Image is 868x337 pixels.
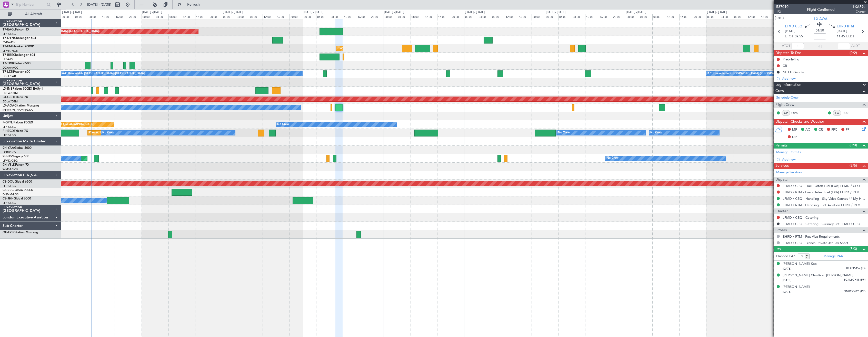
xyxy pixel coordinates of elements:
div: 12:00 [585,14,598,19]
a: T7-EMIHawker 900XP [3,45,34,48]
div: NL EU Gendec [783,70,805,74]
span: [DATE] - [DATE] [87,2,111,7]
div: No Crew [102,129,114,137]
span: FP [846,127,850,132]
a: EGLF/FAB [3,74,16,78]
div: 20:00 [693,14,706,19]
div: 00:00 [626,14,639,19]
div: AOG Maint Paris ([GEOGRAPHIC_DATA]) [40,121,94,128]
span: Refresh [183,3,204,6]
a: LFPB/LBG [3,32,16,36]
a: OE-FZECitation Mustang [3,231,38,234]
a: EHRD / RTM - Fuel - Jetex Fuel (LXA) EHRD / RTM [783,190,860,194]
div: 16:00 [518,14,531,19]
div: 08:00 [652,14,666,19]
div: 16:00 [115,14,128,19]
input: --:-- [792,43,804,49]
span: FFC [831,127,837,132]
span: ALDT [851,44,860,49]
div: A/C Unavailable [GEOGRAPHIC_DATA] ([GEOGRAPHIC_DATA]) [707,70,791,78]
div: Prebriefing [783,57,799,61]
span: Crew [775,88,784,94]
div: 04:00 [639,14,652,19]
span: [DATE] [785,29,795,34]
a: LFPB/LBG [3,201,16,205]
div: FO [833,110,841,116]
span: T7-LZZI [3,70,13,73]
div: 00:00 [142,14,155,19]
span: T7-TRX [3,62,13,65]
div: Add new [782,157,865,162]
a: LFMN/NCE [3,49,18,53]
div: 08:00 [733,14,746,19]
span: NN81536C1 (PP) [844,289,865,294]
div: No Crew [558,129,570,137]
div: 08:00 [572,14,585,19]
span: AC [805,127,810,132]
div: 16:00 [679,14,693,19]
a: LFMD / CEQ - French Private Jet Tax Short [783,241,848,245]
a: LX-AOACitation Mustang [3,104,39,107]
span: EHRD RTM [837,24,854,29]
span: MF [792,127,797,132]
div: 04:00 [478,14,491,19]
div: [DATE] - [DATE] [707,10,727,15]
button: Refresh [175,1,206,9]
a: EDLW/DTM [3,91,18,95]
a: LFPB/LBG [3,184,16,188]
span: F-HECD [3,130,14,133]
a: EVRA/RIX [3,40,15,44]
div: 20:00 [128,14,141,19]
span: LFMD CEQ [785,24,802,29]
div: [DATE] - [DATE] [304,10,323,15]
a: LFMD / CEQ - Catering - Culinary Jet LFMD / CEQ [783,222,860,226]
div: 00:00 [464,14,477,19]
div: 20:00 [612,14,625,19]
span: All Aircraft [13,12,54,16]
a: QVS [791,111,803,115]
button: UTC [775,16,784,20]
div: [DATE] - [DATE] [465,10,485,15]
a: CS-DOUGlobal 6500 [3,180,32,183]
div: 04:00 [720,14,733,19]
a: DGAA/ACC [3,66,18,70]
span: T7-EAGL [3,28,15,31]
a: LFMD / CEQ - Fuel - Jetex Fuel (LXA) LFMD / CEQ [783,184,860,188]
span: [DATE] [837,29,847,34]
div: No Crew [277,121,289,128]
div: Planned Maint [GEOGRAPHIC_DATA] [338,45,387,52]
div: 20:00 [209,14,222,19]
a: 9H-VSLKFalcon 7X [3,163,29,166]
div: 08:00 [88,14,101,19]
span: LX-AOA [814,16,827,22]
span: Permits [775,143,787,149]
span: Charter [853,9,865,14]
span: CS-JHH [3,197,14,200]
a: T7-EAGLFalcon 8X [3,28,29,31]
div: 12:00 [343,14,356,19]
span: CR [819,127,823,132]
div: 16:00 [437,14,451,19]
div: 00:00 [384,14,397,19]
a: LFMD / CEQ - Handling - Sky Valet Cannes ** My Handling**LFMD / CEQ [783,196,865,201]
div: [DATE] - [DATE] [223,10,243,15]
span: T7-BRE [3,54,13,57]
span: (3/3) [850,246,857,251]
button: All Aircraft [6,10,56,18]
a: [PERSON_NAME]/QSA [3,108,33,112]
span: (2/5) [850,163,857,168]
a: T7-TRXGlobal 6500 [3,62,31,65]
span: Leg Information [775,82,801,88]
span: 1/2 [776,9,789,14]
span: 09:55 [795,34,803,39]
div: 08:00 [168,14,182,19]
a: LX-INBFalcon 900EX EASy II [3,87,43,90]
a: T7-DYNChallenger 604 [3,37,36,40]
div: 20:00 [532,14,545,19]
a: LFPB/LBG [3,133,16,137]
span: Charter [775,208,788,214]
div: 16:00 [195,14,208,19]
span: ELDT [846,34,854,39]
a: 9H-LPZLegacy 500 [3,155,29,158]
div: [PERSON_NAME] Chrstiaan [PERSON_NAME] [783,273,853,278]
